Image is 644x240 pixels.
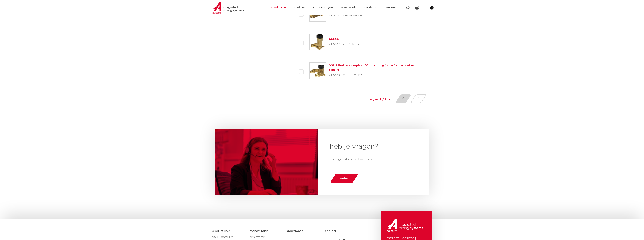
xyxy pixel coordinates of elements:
a: contact [325,226,363,236]
h2: heb je vragen? [330,142,417,151]
p: neem gerust contact met ons op [330,157,417,162]
p: UL5318 | VSH UltraLine [329,13,423,19]
a: contact [330,174,358,183]
p: UL5337 | VSH UltraLine [329,41,362,47]
img: Thumbnail for VSH Ultraline muurplaat 90° U-vormig (schuif x binnendraad x schuif) [310,63,326,79]
p: UL5339 | VSH UltraLine [329,72,426,78]
img: Thumbnail for UL5337 [310,34,326,50]
a: VSH Ultraline muurplaat 90° U-vormig (schuif x binnendraad x schuif) [329,64,419,71]
a: UL5337 [329,38,340,40]
a: toepassingen [250,230,268,232]
a: productlijnen [212,230,231,232]
a: downloads [287,226,325,236]
span: contact [338,175,350,181]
